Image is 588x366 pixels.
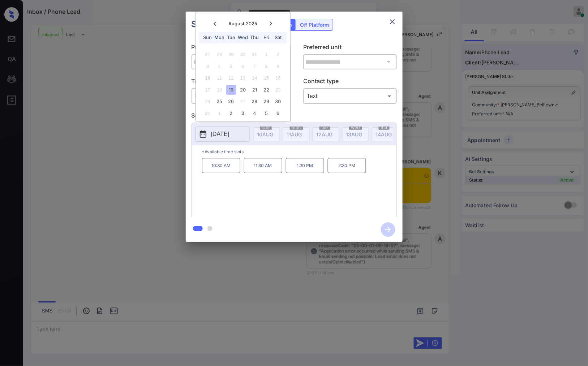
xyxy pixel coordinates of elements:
p: [DATE] [211,130,229,139]
p: Preferred unit [303,43,397,54]
div: Not available Wednesday, August 6th, 2025 [238,61,248,71]
div: Not available Monday, September 1st, 2025 [215,108,224,118]
p: *Available time slots [202,145,396,158]
div: Not available Monday, July 28th, 2025 [215,50,224,60]
div: Not available Wednesday, July 30th, 2025 [238,50,248,60]
div: Not available Tuesday, August 12th, 2025 [226,73,236,83]
p: Select slot [192,111,397,123]
div: Choose Friday, September 5th, 2025 [262,108,271,118]
div: Choose Thursday, August 28th, 2025 [250,97,259,107]
div: Not available Sunday, August 31st, 2025 [203,108,213,118]
div: Mon [215,33,224,43]
p: 1:30 PM [286,158,324,173]
div: Not available Tuesday, August 5th, 2025 [226,61,236,71]
div: Choose Monday, August 25th, 2025 [215,97,224,107]
div: Not available Saturday, August 9th, 2025 [273,61,283,71]
div: Fri [262,33,271,43]
div: Not available Monday, August 18th, 2025 [215,85,224,95]
div: Not available Monday, August 4th, 2025 [215,61,224,71]
div: Not available Tuesday, July 29th, 2025 [226,50,236,60]
div: In Person [193,90,283,102]
div: Wed [238,33,248,43]
div: Sun [203,33,213,43]
div: Not available Sunday, August 24th, 2025 [203,97,213,107]
div: Choose Tuesday, August 19th, 2025 [226,85,236,95]
div: Choose Saturday, September 6th, 2025 [273,108,283,118]
div: Choose Friday, August 22nd, 2025 [262,85,271,95]
div: Not available Saturday, August 23rd, 2025 [273,85,283,95]
div: Not available Saturday, August 16th, 2025 [273,73,283,83]
div: Thu [250,33,259,43]
button: close [385,14,400,29]
div: Choose Thursday, August 21st, 2025 [250,85,259,95]
div: Not available Wednesday, August 27th, 2025 [238,97,248,107]
div: Sat [273,33,283,43]
button: [DATE] [196,127,250,142]
p: Contact type [303,77,397,88]
div: Not available Friday, August 1st, 2025 [262,50,271,60]
p: Preferred community [192,43,285,54]
div: Choose Wednesday, September 3rd, 2025 [238,108,248,118]
p: 2:30 PM [328,158,366,173]
p: 11:30 AM [244,158,282,173]
div: Not available Friday, August 15th, 2025 [262,73,271,83]
div: Choose Wednesday, August 20th, 2025 [238,85,248,95]
div: month 2025-08 [198,49,288,119]
div: Choose Thursday, September 4th, 2025 [250,108,259,118]
div: Not available Sunday, July 27th, 2025 [203,50,213,60]
div: Choose Saturday, August 30th, 2025 [273,97,283,107]
p: 10:30 AM [202,158,240,173]
p: Tour type [192,77,285,88]
div: Not available Sunday, August 10th, 2025 [203,73,213,83]
div: Choose Friday, August 29th, 2025 [262,97,271,107]
div: Choose Tuesday, August 26th, 2025 [226,97,236,107]
h2: Schedule Tour [186,12,259,37]
div: Not available Monday, August 11th, 2025 [215,73,224,83]
div: Text [305,90,395,102]
div: Not available Sunday, August 3rd, 2025 [203,61,213,71]
div: Not available Thursday, August 7th, 2025 [250,61,259,71]
div: Not available Thursday, July 31st, 2025 [250,50,259,60]
div: Not available Sunday, August 17th, 2025 [203,85,213,95]
div: Not available Saturday, August 2nd, 2025 [273,50,283,60]
div: Off Platform [297,19,333,30]
div: Not available Friday, August 8th, 2025 [262,61,271,71]
div: Not available Wednesday, August 13th, 2025 [238,73,248,83]
div: Choose Tuesday, September 2nd, 2025 [226,108,236,118]
div: Not available Thursday, August 14th, 2025 [250,73,259,83]
div: Tue [226,33,236,43]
